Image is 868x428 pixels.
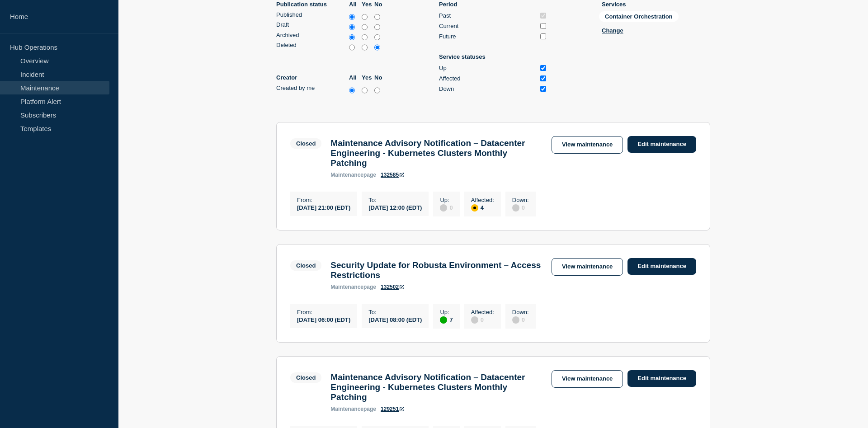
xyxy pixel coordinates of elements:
p: From : [297,197,350,203]
div: Published [276,11,347,18]
div: affected [471,204,478,212]
input: yes [362,43,368,52]
div: Closed [296,262,316,269]
a: 132585 [381,172,404,178]
p: Up : [440,309,453,315]
input: Down [540,86,546,92]
label: No [374,74,385,81]
h3: Maintenance Advisory Notification – Datacenter Engineering - Kubernetes Clusters Monthly Patching [330,138,542,168]
input: no [374,23,380,32]
div: 0 [471,315,494,324]
span: Container Orchestration [599,11,679,22]
div: disabled [471,316,478,324]
p: Down : [512,309,529,315]
p: Service statuses [439,53,547,60]
p: Affected : [471,197,494,203]
h3: Maintenance Advisory Notification – Datacenter Engineering - Kubernetes Clusters Monthly Patching [330,372,542,402]
input: yes [362,86,368,95]
p: Period [439,1,547,8]
input: yes [362,33,368,42]
p: Up : [440,197,453,203]
div: Down [439,85,537,92]
a: 132502 [381,284,404,290]
a: View maintenance [552,136,623,154]
div: published [276,11,385,22]
h3: Security Update for Robusta Environment – Access Restrictions [330,260,542,280]
button: Change [602,27,623,34]
div: 0 [440,203,453,212]
div: 7 [440,315,453,324]
a: Edit maintenance [627,136,696,153]
div: draft [276,21,385,32]
p: Down : [512,197,529,203]
p: page [330,406,376,412]
label: No [374,1,385,8]
div: Closed [296,140,316,147]
input: no [374,43,380,52]
div: disabled [512,316,519,324]
div: Up [439,65,537,71]
p: To : [368,309,422,315]
span: maintenance [330,284,363,290]
input: yes [362,23,368,32]
div: disabled [512,204,519,212]
label: All [349,74,359,81]
input: Current [540,23,546,29]
p: Creator [276,74,347,81]
p: To : [368,197,422,203]
label: Yes [362,1,372,8]
div: createdByMe [276,85,385,95]
div: Deleted [276,42,347,48]
div: 0 [512,203,529,212]
div: archived [276,32,385,42]
p: page [330,284,376,290]
p: page [330,172,376,178]
p: Services [602,1,710,8]
a: View maintenance [552,258,623,276]
div: Draft [276,21,347,28]
div: [DATE] 06:00 (EDT) [297,315,350,323]
div: up [440,316,447,324]
div: Past [439,12,537,19]
div: Closed [296,374,316,381]
input: no [374,86,380,95]
div: Affected [439,75,537,82]
div: [DATE] 12:00 (EDT) [368,203,422,211]
input: Affected [540,75,546,81]
label: All [349,1,359,8]
div: Future [439,33,537,40]
label: Yes [362,74,372,81]
a: View maintenance [552,370,623,388]
p: From : [297,309,350,315]
div: [DATE] 21:00 (EDT) [297,203,350,211]
a: 129251 [381,406,404,412]
input: all [349,23,355,32]
a: Edit maintenance [627,370,696,387]
span: maintenance [330,406,363,412]
input: Up [540,65,546,71]
div: Current [439,23,537,29]
input: no [374,33,380,42]
div: Created by me [276,85,347,91]
input: no [374,13,380,22]
div: 0 [512,315,529,324]
p: Affected : [471,309,494,315]
input: all [349,13,355,22]
div: Archived [276,32,347,38]
div: disabled [440,204,447,212]
div: [DATE] 08:00 (EDT) [368,315,422,323]
div: deleted [276,42,385,52]
input: Past [540,13,546,19]
input: Future [540,33,546,39]
a: Edit maintenance [627,258,696,275]
div: 4 [471,203,494,212]
input: all [349,86,355,95]
input: all [349,33,355,42]
input: yes [362,13,368,22]
span: maintenance [330,172,363,178]
p: Publication status [276,1,347,8]
input: all [349,43,355,52]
